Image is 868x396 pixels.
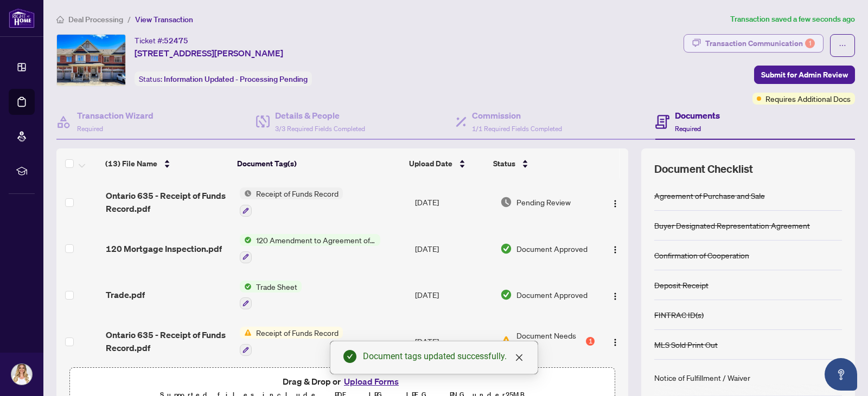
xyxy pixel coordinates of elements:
[127,13,131,25] li: /
[343,350,356,363] span: check-circle
[654,190,765,202] div: Agreement of Purchase and Sale
[233,148,405,179] th: Document Tag(s)
[754,66,855,84] button: Submit for Admin Review
[240,187,252,199] img: Status Icon
[611,338,620,347] img: Logo
[240,327,343,356] button: Status IconReceipt of Funds Record
[654,309,704,321] div: FINTRAC ID(s)
[500,243,512,255] img: Document Status
[240,327,252,339] img: Status Icon
[411,272,496,319] td: [DATE]
[9,8,35,28] img: logo
[252,281,302,293] span: Trade Sheet
[252,187,343,199] span: Receipt of Funds Record
[77,109,154,122] h4: Transaction Wizard
[252,327,343,339] span: Receipt of Funds Record
[730,13,855,25] article: Transaction saved a few seconds ago
[500,196,512,208] img: Document Status
[516,289,588,301] span: Document Approved
[805,38,815,48] div: 1
[607,193,624,211] button: Logo
[607,286,624,303] button: Logo
[761,66,848,83] span: Submit for Admin Review
[675,109,720,122] h4: Documents
[705,35,815,52] div: Transaction Communication
[240,281,302,310] button: Status IconTrade Sheet
[240,187,343,217] button: Status IconReceipt of Funds Record
[135,15,193,24] span: View Transaction
[275,109,365,122] h4: Details & People
[164,74,308,84] span: Information Updated - Processing Pending
[56,16,64,23] span: home
[106,242,222,255] span: 120 Mortgage Inspection.pdf
[106,288,145,301] span: Trade.pdf
[57,35,125,86] img: IMG-N12306269_1.jpg
[472,125,562,133] span: 1/1 Required Fields Completed
[77,125,103,133] span: Required
[283,374,402,388] span: Drag & Drop or
[252,234,380,246] span: 120 Amendment to Agreement of Purchase and Sale
[513,352,525,363] a: Close
[586,337,595,346] div: 1
[654,372,750,384] div: Notice of Fulfillment / Waiver
[684,34,824,53] button: Transaction Communication1
[516,329,584,353] span: Document Needs Work
[489,148,591,179] th: Status
[106,189,231,215] span: Ontario 635 - Receipt of Funds Record.pdf
[654,339,718,350] div: MLS Sold Print Out
[240,281,252,293] img: Status Icon
[765,93,851,105] span: Requires Additional Docs
[493,158,515,170] span: Status
[240,234,380,263] button: Status Icon120 Amendment to Agreement of Purchase and Sale
[516,243,588,255] span: Document Approved
[654,249,749,261] div: Confirmation of Cooperation
[675,125,701,133] span: Required
[654,161,753,177] span: Document Checklist
[839,42,846,49] span: ellipsis
[363,350,525,363] div: Document tags updated successfully.
[164,36,188,46] span: 52475
[135,72,312,86] div: Status:
[411,225,496,272] td: [DATE]
[11,364,32,385] img: Profile Icon
[825,358,857,391] button: Open asap
[516,196,571,208] span: Pending Review
[500,335,512,347] img: Document Status
[515,353,524,362] span: close
[611,245,620,254] img: Logo
[240,234,252,246] img: Status Icon
[106,328,231,354] span: Ontario 635 - Receipt of Funds Record.pdf
[135,34,188,47] div: Ticket #:
[135,47,283,60] span: [STREET_ADDRESS][PERSON_NAME]
[472,109,562,122] h4: Commission
[105,158,157,170] span: (13) File Name
[411,318,496,365] td: [DATE]
[275,125,365,133] span: 3/3 Required Fields Completed
[654,279,709,291] div: Deposit Receipt
[101,148,233,179] th: (13) File Name
[611,292,620,301] img: Logo
[500,289,512,301] img: Document Status
[607,333,624,350] button: Logo
[654,219,810,231] div: Buyer Designated Representation Agreement
[611,199,620,208] img: Logo
[405,148,489,179] th: Upload Date
[607,240,624,257] button: Logo
[409,158,452,170] span: Upload Date
[411,179,496,225] td: [DATE]
[68,15,123,24] span: Deal Processing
